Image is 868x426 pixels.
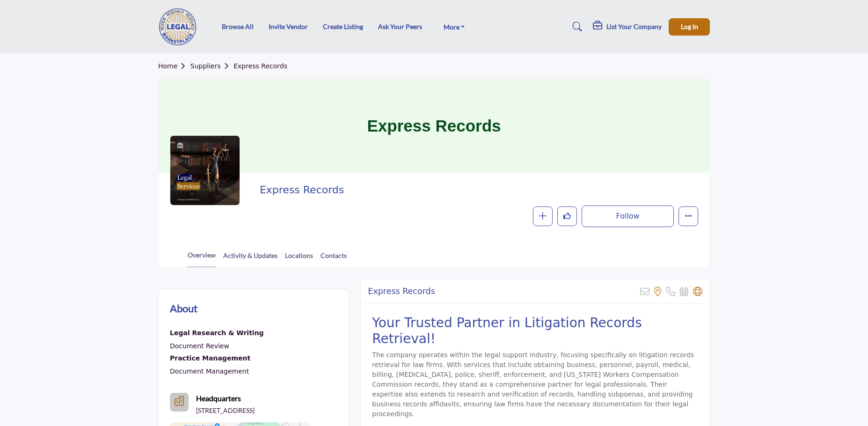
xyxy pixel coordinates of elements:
span: Log In [681,22,698,30]
h5: List Your Company [606,22,662,31]
button: Follow [582,206,674,227]
a: Practice Management [170,353,264,365]
a: Document Management [170,367,249,375]
a: Contacts [320,250,347,267]
div: Improving organization and efficiency of law practice [170,353,264,365]
h2: Express Records [368,286,435,296]
h2: Your Trusted Partner in Litigation Records Retrieval! [372,315,698,346]
a: Legal Research & Writing [170,327,264,339]
h2: Express Records [260,184,693,196]
a: More [437,20,472,33]
a: Suppliers [190,62,233,70]
a: Invite Vendor [269,22,308,30]
a: Activity & Updates [223,250,278,267]
a: Locations [284,250,314,267]
h1: Express Records [367,79,501,173]
button: Like [557,206,577,226]
a: Overview [187,250,216,267]
img: site Logo [158,8,202,45]
a: Home [158,62,190,70]
button: Headquarter icon [170,393,189,411]
a: Create Listing [323,22,363,30]
p: The company operates within the legal support industry, focusing specifically on litigation recor... [372,350,698,419]
button: More details [678,206,698,226]
p: [STREET_ADDRESS] [196,406,255,415]
button: Log In [669,18,710,36]
a: Ask Your Peers [378,22,422,30]
div: List Your Company [593,21,662,32]
a: Search [563,19,588,34]
h2: About [170,301,197,316]
a: Document Review [170,342,229,350]
b: Headquarters [196,393,241,404]
div: Assisting with legal research and document drafting [170,327,264,339]
a: Express Records [233,62,287,70]
a: Browse All [222,22,254,30]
